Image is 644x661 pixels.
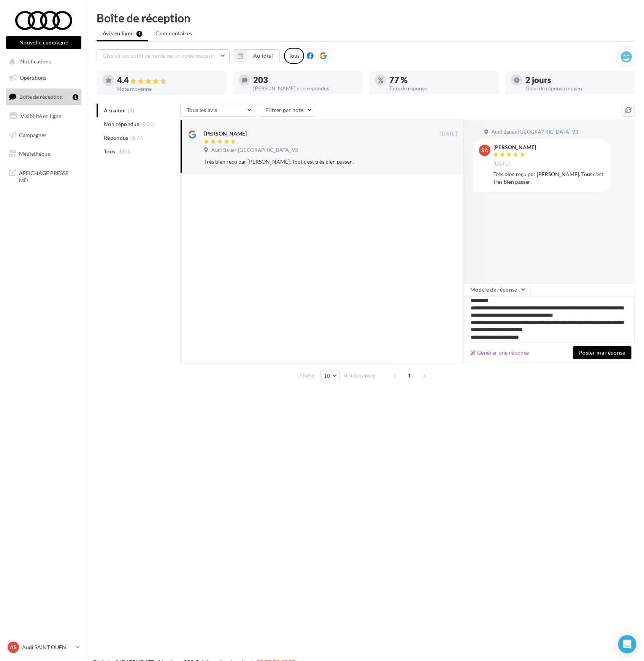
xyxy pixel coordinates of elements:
[525,86,629,91] div: Délai de réponse moyen
[142,121,155,127] span: (203)
[404,369,416,382] span: 1
[19,131,46,138] span: Campagnes
[104,134,128,142] span: Répondus
[493,145,536,150] div: [PERSON_NAME]
[467,348,532,357] button: Générer une réponse
[6,640,81,655] a: AS Audi SAINT OUEN
[20,74,46,81] span: Opérations
[253,86,357,91] div: [PERSON_NAME] non répondus
[464,283,530,296] button: Modèle de réponse
[6,36,81,49] button: Nouvelle campagne
[299,372,316,379] span: Afficher
[320,371,340,381] button: 10
[117,86,220,91] div: Note moyenne
[104,148,115,155] span: Tous
[284,48,304,64] div: Tous
[493,170,604,186] div: Très bien reçu par [PERSON_NAME]. Tout c’est très bien passer .
[5,165,83,187] a: AFFICHAGE PRESSE MD
[253,76,357,84] div: 203
[5,108,83,124] a: Visibilité en ligne
[97,12,635,24] div: Boîte de réception
[389,86,493,91] div: Taux de réponse
[573,346,631,359] button: Poster ma réponse
[493,161,510,167] span: [DATE]
[211,147,298,154] span: Audi Bauer [GEOGRAPHIC_DATA] 93
[525,76,629,84] div: 2 jours
[73,94,78,100] div: 1
[131,135,144,141] span: (677)
[118,148,131,155] span: (880)
[21,113,61,119] span: Visibilité en ligne
[5,70,83,86] a: Opérations
[19,93,63,100] span: Boîte de réception
[234,49,280,62] button: Au total
[19,150,50,157] span: Médiathèque
[618,635,636,653] div: Open Intercom Messenger
[5,146,83,162] a: Médiathèque
[5,88,83,105] a: Boîte de réception1
[481,147,488,154] span: SA
[22,644,73,651] p: Audi SAINT OUEN
[155,30,192,37] span: Commentaires
[204,130,247,137] div: [PERSON_NAME]
[259,104,316,117] button: Filtrer par note
[104,120,139,128] span: Non répondus
[344,372,376,379] span: résultats/page
[389,76,493,84] div: 77 %
[19,168,78,184] span: AFFICHAGE PRESSE MD
[324,373,330,379] span: 10
[20,58,51,65] span: Notifications
[440,131,457,137] span: [DATE]
[187,107,217,113] span: Tous les avis
[204,158,408,166] div: Très bien reçu par [PERSON_NAME]. Tout c’est très bien passer .
[103,52,216,59] span: Choisir un point de vente ou un code magasin
[492,129,578,136] span: Audi Bauer [GEOGRAPHIC_DATA] 93
[117,76,220,85] div: 4.4
[180,104,256,117] button: Tous les avis
[247,49,280,62] button: Au total
[5,127,83,143] a: Campagnes
[97,49,230,62] button: Choisir un point de vente ou un code magasin
[10,644,17,651] span: AS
